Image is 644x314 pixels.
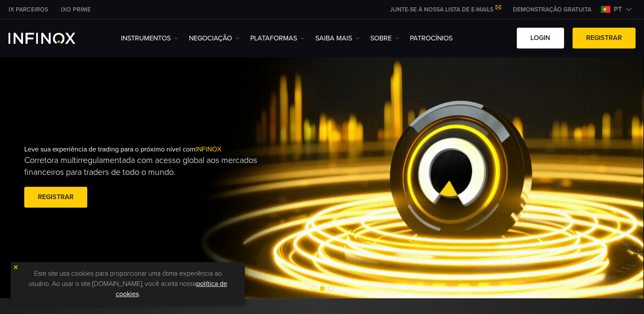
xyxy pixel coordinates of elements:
[195,145,221,154] span: INFINOX
[572,28,635,49] a: Registrar
[15,266,240,301] p: Este site usa cookies para proporcionar uma ótima experiência ao usuário. Ao usar o site [DOMAIN_...
[610,4,625,14] span: pt
[24,187,87,208] a: Registrar
[24,154,277,178] p: Corretora multirregulamentada com acesso global aos mercados financeiros para traders de todo o m...
[189,33,240,43] a: NEGOCIAÇÃO
[320,286,325,291] span: Go to slide 2
[507,5,598,14] a: INFINOX MENU
[121,33,178,43] a: Instrumentos
[315,33,360,43] a: Saiba mais
[384,6,507,13] a: JUNTE-SE À NOSSA LISTA DE E-MAILS
[370,33,399,43] a: SOBRE
[311,286,316,291] span: Go to slide 1
[24,131,340,223] div: Leve sua experiência de trading para o próximo nível com
[2,5,54,14] a: INFINOX
[517,28,564,49] a: Login
[410,33,452,43] a: Patrocínios
[328,286,333,291] span: Go to slide 3
[54,5,97,14] a: INFINOX
[9,33,95,44] a: INFINOX Logo
[13,264,19,270] img: yellow close icon
[250,33,305,43] a: PLATAFORMAS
